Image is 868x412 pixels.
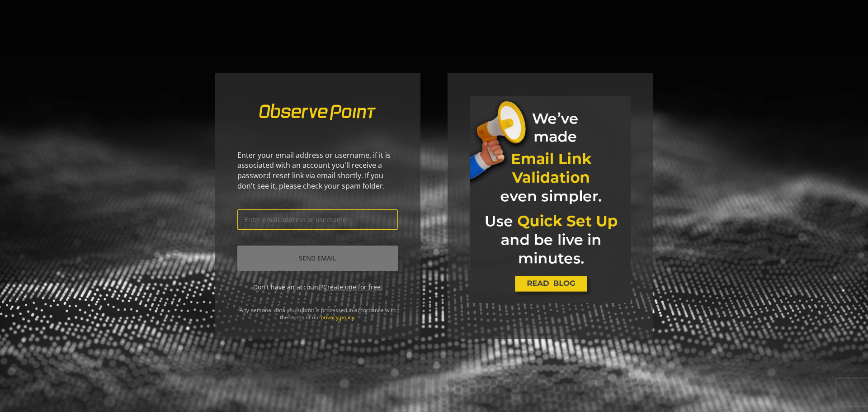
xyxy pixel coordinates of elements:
[237,209,398,230] input: Enter email address or username
[470,96,631,303] img: marketing-banner.jpg
[237,283,398,292] div: Don't have an account? .
[321,313,354,321] a: privacy policy
[237,150,398,191] div: Enter your email address or username, if it is associated with an account you'll receive a passwo...
[323,283,381,291] a: Create one for free
[215,307,420,339] div: Any personal data you submit is processed in accordance with the terms of our .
